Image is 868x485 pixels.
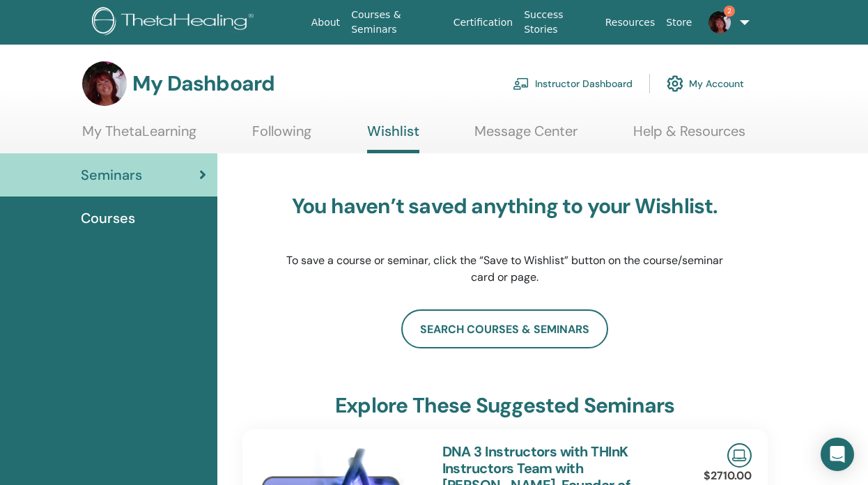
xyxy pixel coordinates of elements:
span: Seminars [81,164,142,185]
a: search courses & seminars [401,309,608,348]
a: Instructor Dashboard [513,68,633,99]
a: Message Center [474,123,578,150]
img: Live Online Seminar [727,443,752,468]
img: cog.svg [667,72,683,95]
img: default.jpg [82,61,127,106]
a: My ThetaLearning [82,123,196,150]
a: Resources [600,10,661,36]
a: Store [660,10,697,36]
a: Help & Resources [633,123,745,150]
span: Courses [81,208,135,229]
a: Success Stories [518,2,600,43]
a: About [306,10,346,36]
h3: explore these suggested seminars [335,393,674,418]
p: $2710.00 [704,468,752,484]
a: Courses & Seminars [346,2,448,43]
img: chalkboard-teacher.svg [513,77,529,90]
p: To save a course or seminar, click the “Save to Wishlist” button on the course/seminar card or page. [286,252,724,286]
span: 2 [724,6,735,17]
img: default.jpg [708,11,731,33]
h3: You haven’t saved anything to your Wishlist. [286,194,724,219]
a: Following [252,123,311,150]
h3: My Dashboard [132,71,274,96]
a: Certification [448,10,518,36]
a: My Account [667,68,744,99]
img: logo.png [92,7,258,38]
div: Open Intercom Messenger [821,438,854,471]
a: Wishlist [367,123,419,153]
